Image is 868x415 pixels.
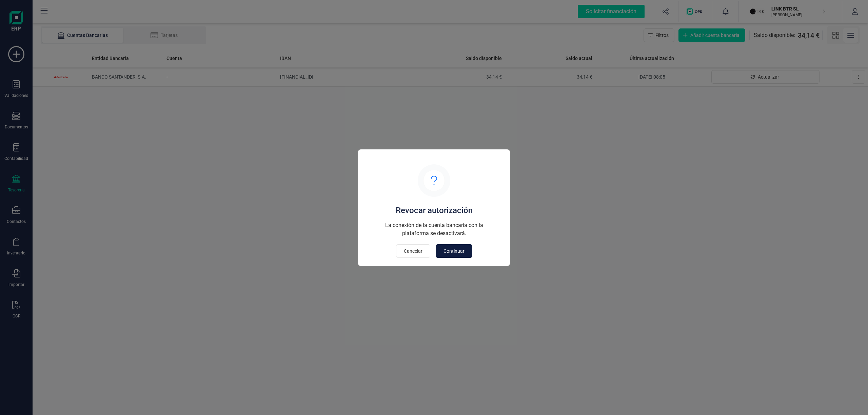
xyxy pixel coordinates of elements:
p: La conexión de la cuenta bancaria con la plataforma se desactivará. [372,221,496,237]
span: Continuar [443,248,465,254]
div: Revocar autorización [366,205,502,216]
button: Continuar [436,244,472,258]
button: Cancelar [396,244,430,258]
span: Cancelar [404,248,422,254]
